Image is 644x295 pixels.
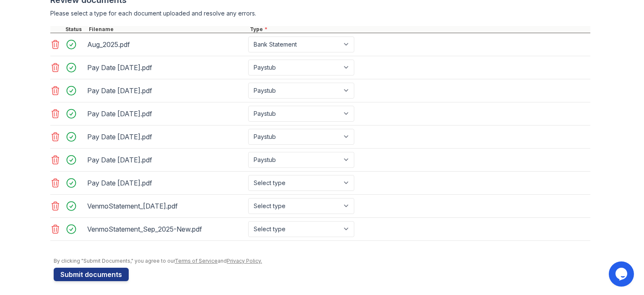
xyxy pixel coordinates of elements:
[227,258,262,264] a: Privacy Policy.
[87,38,245,51] div: Aug_2025.pdf
[87,222,245,236] div: VenmoStatement_Sep_2025-New.pdf
[87,130,245,144] div: Pay Date [DATE].pdf
[87,153,245,167] div: Pay Date [DATE].pdf
[87,84,245,97] div: Pay Date [DATE].pdf
[87,107,245,120] div: Pay Date [DATE].pdf
[248,26,590,33] div: Type
[87,176,245,190] div: Pay Date [DATE].pdf
[54,268,129,281] button: Submit documents
[50,9,590,18] div: Please select a type for each document uploaded and resolve any errors.
[175,258,218,264] a: Terms of Service
[87,199,245,213] div: VenmoStatement_[DATE].pdf
[87,61,245,74] div: Pay Date [DATE].pdf
[64,26,87,33] div: Status
[609,261,636,287] iframe: chat widget
[87,26,248,33] div: Filename
[54,258,590,264] div: By clicking "Submit Documents," you agree to our and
